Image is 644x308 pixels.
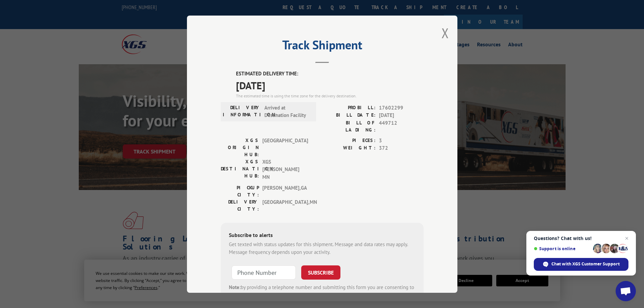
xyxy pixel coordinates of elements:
div: Open chat [616,281,636,301]
label: PICKUP CITY: [221,184,259,198]
span: [GEOGRAPHIC_DATA] [262,137,308,158]
span: Questions? Chat with us! [534,236,628,241]
div: Subscribe to alerts [229,231,415,241]
label: PIECES: [322,137,376,144]
label: XGS ORIGIN HUB: [221,137,259,158]
label: BILL OF LADING: [322,119,376,133]
div: Get texted with status updates for this shipment. Message and data rates may apply. Message frequ... [229,241,415,256]
span: 17602299 [379,104,424,112]
strong: Note: [229,284,241,290]
label: BILL DATE: [322,112,376,119]
span: 449712 [379,119,424,133]
span: Support is online [534,246,591,251]
span: Chat with XGS Customer Support [551,261,620,267]
div: by providing a telephone number and submitting this form you are consenting to be contacted by SM... [229,284,415,307]
div: Chat with XGS Customer Support [534,258,628,271]
input: Phone Number [232,265,296,280]
label: DELIVERY INFORMATION: [223,104,261,119]
label: WEIGHT: [322,144,376,152]
button: Close modal [442,24,449,42]
span: [PERSON_NAME] , GA [262,184,308,198]
label: ESTIMATED DELIVERY TIME: [236,70,424,78]
span: 3 [379,137,424,144]
span: [DATE] [379,112,424,119]
button: SUBSCRIBE [301,265,340,280]
label: XGS DESTINATION HUB: [221,158,259,181]
div: The estimated time is using the time zone for the delivery destination. [236,93,424,99]
label: DELIVERY CITY: [221,198,259,213]
label: PROBILL: [322,104,376,112]
span: [DATE] [236,77,424,93]
span: 372 [379,144,424,152]
h2: Track Shipment [221,40,424,53]
span: [GEOGRAPHIC_DATA] , MN [262,198,308,213]
span: Arrived at Destination Facility [264,104,310,119]
span: XGS [PERSON_NAME] MN [262,158,308,181]
span: Close chat [623,234,631,242]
